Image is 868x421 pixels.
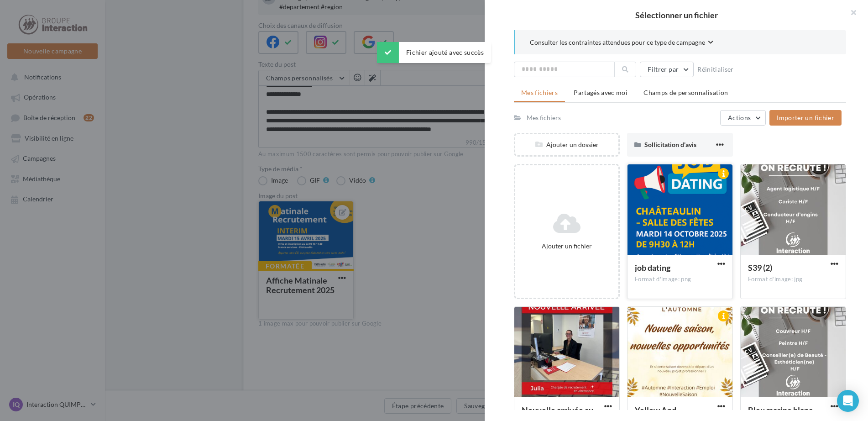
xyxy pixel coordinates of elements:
[748,263,772,273] span: S39 (2)
[769,110,842,126] button: Importer un fichier
[640,62,694,77] button: Filtrer par
[377,42,491,63] div: Fichier ajouté avec succès
[777,114,834,121] span: Importer un fichier
[519,242,615,251] div: Ajouter un fichier
[530,37,713,49] button: Consulter les contraintes attendues pour ce type de campagne
[521,89,558,96] span: Mes fichiers
[515,140,618,149] div: Ajouter un dossier
[643,89,728,96] span: Champs de personnalisation
[574,89,627,96] span: Partagés avec moi
[635,263,670,273] span: job dating
[748,275,838,284] div: Format d'image: jpg
[728,114,751,121] span: Actions
[694,64,737,75] button: Réinitialiser
[635,275,725,284] div: Format d'image: png
[530,38,705,47] span: Consulter les contraintes attendues pour ce type de campagne
[527,113,561,122] div: Mes fichiers
[720,110,766,126] button: Actions
[837,390,859,412] div: Open Intercom Messenger
[499,11,853,19] h2: Sélectionner un fichier
[644,141,696,148] span: Sollicitation d'avis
